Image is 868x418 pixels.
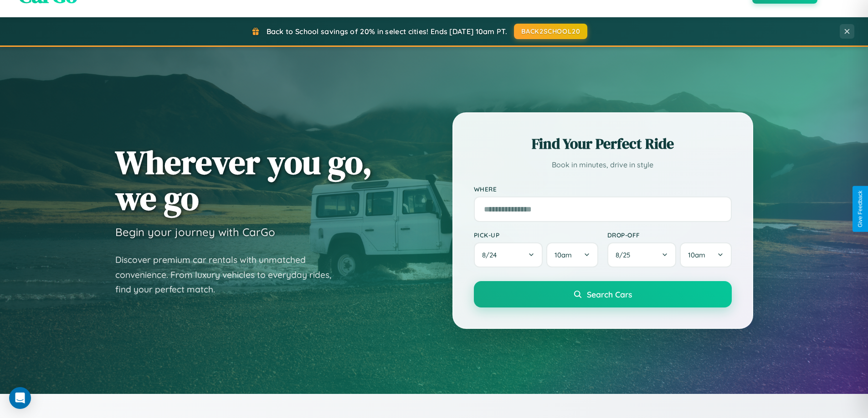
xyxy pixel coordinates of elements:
label: Pick-up [474,231,598,239]
button: 10am [546,242,598,267]
div: Give Feedback [857,191,863,227]
div: Open Intercom Messenger [9,387,31,409]
button: 8/25 [607,242,677,267]
span: Back to School savings of 20% in select cities! Ends [DATE] 10am PT. [267,27,507,36]
button: BACK2SCHOOL20 [514,24,587,39]
span: 10am [688,251,705,259]
label: Drop-off [607,231,732,239]
p: Book in minutes, drive in style [474,158,732,171]
span: 8 / 25 [616,251,635,259]
button: 10am [680,242,731,267]
p: Discover premium car rentals with unmatched convenience. From luxury vehicles to everyday rides, ... [115,252,343,297]
h3: Begin your journey with CarGo [115,225,275,239]
button: 8/24 [474,242,543,267]
h1: Wherever you go, we go [115,144,372,216]
span: 10am [555,251,572,259]
label: Where [474,185,732,193]
span: Search Cars [587,289,632,299]
button: Search Cars [474,281,732,307]
h2: Find Your Perfect Ride [474,134,732,154]
span: 8 / 24 [482,251,501,259]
